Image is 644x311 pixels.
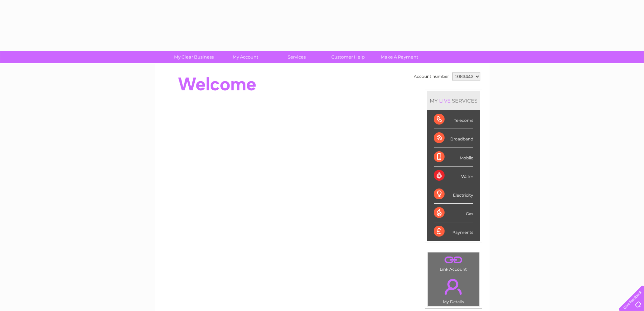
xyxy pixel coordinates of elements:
a: My Account [217,51,273,63]
div: Gas [434,204,473,222]
div: Water [434,166,473,185]
div: Telecoms [434,110,473,129]
td: Account number [412,71,451,82]
a: . [429,254,478,266]
a: My Clear Business [166,51,222,63]
td: Link Account [427,252,480,273]
a: Make A Payment [372,51,427,63]
a: Customer Help [320,51,376,63]
div: Electricity [434,185,473,204]
a: . [429,275,478,298]
div: Payments [434,222,473,241]
a: Services [269,51,325,63]
td: My Details [427,273,480,306]
div: Mobile [434,148,473,166]
div: Broadband [434,129,473,148]
div: MY SERVICES [427,91,480,110]
div: LIVE [438,97,452,104]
